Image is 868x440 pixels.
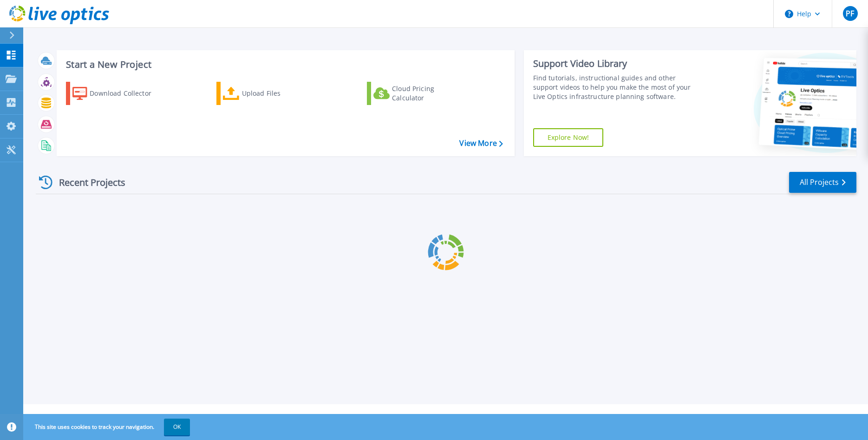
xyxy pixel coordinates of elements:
[367,82,470,105] a: Cloud Pricing Calculator
[36,171,138,194] div: Recent Projects
[216,82,320,105] a: Upload Files
[392,84,466,103] div: Cloud Pricing Calculator
[533,58,703,70] div: Support Video Library
[26,419,190,435] span: This site uses cookies to track your navigation.
[459,139,503,148] a: View More
[242,84,316,103] div: Upload Files
[846,10,854,17] span: PF
[90,84,164,103] div: Download Collector
[533,128,604,147] a: Explore Now!
[66,59,503,70] h3: Start a New Project
[533,73,703,101] div: Find tutorials, instructional guides and other support videos to help you make the most of your L...
[66,82,170,105] a: Download Collector
[789,172,856,193] a: All Projects
[164,419,190,435] button: OK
